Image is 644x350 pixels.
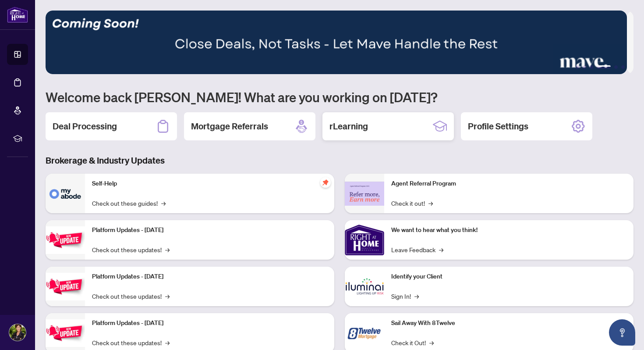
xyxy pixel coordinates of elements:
a: Check it out!→ [391,198,433,208]
img: Platform Updates - July 21, 2025 [46,226,85,254]
span: → [414,291,419,301]
button: 4 [597,65,611,69]
span: → [165,291,170,301]
h2: rLearning [329,120,368,132]
p: Identify your Client [391,272,626,282]
img: logo [7,7,28,23]
p: Sail Away With 8Twelve [391,318,626,328]
span: pushpin [320,177,331,188]
a: Check out these guides!→ [92,198,166,208]
img: Identify your Client [345,267,384,306]
img: Platform Updates - July 8, 2025 [46,273,85,300]
img: Profile Icon [9,324,26,341]
a: Leave Feedback→ [391,245,443,254]
img: Platform Updates - June 23, 2025 [46,319,85,347]
h2: Profile Settings [468,120,528,132]
img: Agent Referral Program [345,182,384,206]
button: 2 [583,65,586,69]
span: → [165,245,170,254]
h3: Brokerage & Industry Updates [46,154,633,167]
span: → [429,338,434,347]
img: Slide 3 [46,11,627,74]
p: We want to hear what you think! [391,225,626,235]
p: Self-Help [92,179,327,189]
button: 6 [621,65,625,69]
button: 1 [576,65,579,69]
span: → [439,245,443,254]
h2: Deal Processing [53,120,117,132]
a: Check out these updates!→ [92,291,170,301]
img: Self-Help [46,174,85,213]
a: Check out these updates!→ [92,245,170,254]
p: Platform Updates - [DATE] [92,318,327,328]
p: Platform Updates - [DATE] [92,225,327,235]
button: Open asap [609,319,635,346]
span: → [165,338,170,347]
a: Check out these updates!→ [92,338,170,347]
img: We want to hear what you think! [345,220,384,260]
button: 5 [614,65,618,69]
span: → [161,198,166,208]
p: Agent Referral Program [391,179,626,189]
span: → [428,198,433,208]
p: Platform Updates - [DATE] [92,272,327,282]
h2: Mortgage Referrals [191,120,268,132]
a: Check it Out!→ [391,338,434,347]
a: Sign In!→ [391,291,419,301]
button: 3 [590,65,593,69]
h1: Welcome back [PERSON_NAME]! What are you working on [DATE]? [46,89,633,105]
